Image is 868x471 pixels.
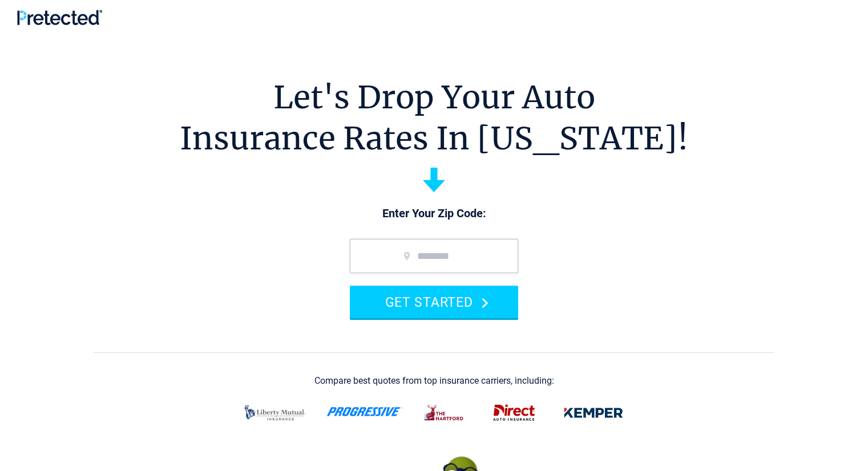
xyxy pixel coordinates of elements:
[314,376,554,386] div: Compare best quotes from top insurance carriers, including:
[556,398,631,428] img: kemper
[350,239,518,273] input: zip code
[180,77,688,159] h1: Let's Drop Your Auto Insurance Rates In [US_STATE]!
[417,398,473,428] img: thehartford
[338,206,530,222] p: Enter Your Zip Code:
[237,398,313,428] img: liberty
[350,286,518,318] button: GET STARTED
[326,407,403,416] img: progressive
[17,10,102,25] img: Pretected Logo
[486,398,542,428] img: direct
